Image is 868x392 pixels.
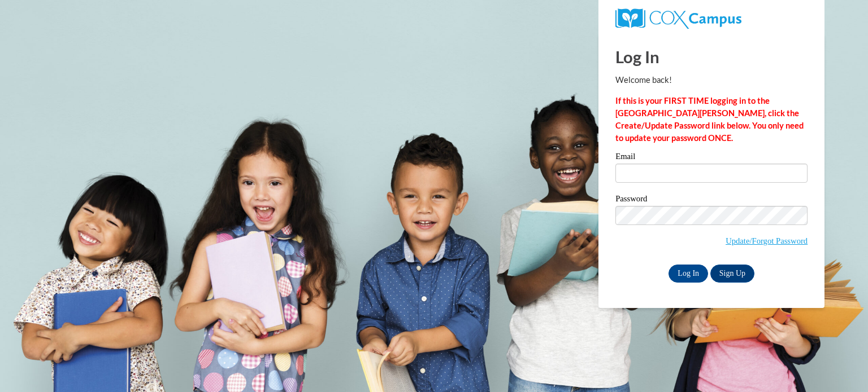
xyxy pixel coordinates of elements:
[615,13,741,23] a: COX Campus
[615,74,808,86] p: Welcome back!
[669,265,708,283] input: Log In
[615,195,808,206] label: Password
[710,265,754,283] a: Sign Up
[615,45,808,68] h1: Log In
[615,152,808,164] label: Email
[615,96,804,143] strong: If this is your FIRST TIME logging in to the [GEOGRAPHIC_DATA][PERSON_NAME], click the Create/Upd...
[615,8,741,29] img: COX Campus
[726,236,808,245] a: Update/Forgot Password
